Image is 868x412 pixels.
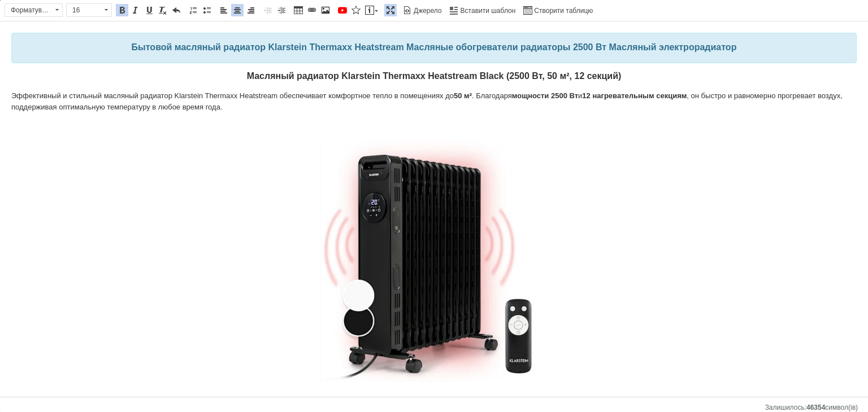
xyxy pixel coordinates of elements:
[201,4,213,16] a: Вставити/видалити маркований список
[454,70,472,78] strong: 50 м²
[319,4,332,16] a: Зображення
[66,3,112,17] a: 16
[245,4,257,16] a: По правому краю
[170,4,183,16] a: Повернути (Ctrl+Z)
[401,4,444,16] a: Джерело
[218,4,230,16] a: По лівому краю
[806,404,825,411] span: 46354
[459,6,516,16] span: Вставити шаблон
[143,4,155,16] a: Підкреслений (Ctrl+U)
[532,6,593,16] span: Створити таблицю
[5,3,63,17] a: Форматування
[765,401,863,411] div: Кiлькiсть символiв
[231,4,244,16] a: По центру
[448,4,518,16] a: Вставити шаблон
[350,4,362,16] a: Вставити іконку
[187,4,199,16] a: Вставити/видалити нумерований список
[157,4,169,16] a: Видалити форматування
[582,70,687,78] strong: 12 нагревательным секциям
[129,4,142,16] a: Курсив (Ctrl+I)
[247,50,622,59] strong: Масляный радиатор Klarstein Thermaxx Heatstream Black (2500 Вт, 50 м², 12 секций)
[11,69,857,93] p: Эффективный и стильный масляный радиатор Klarstein Thermaxx Heatstream обеспечивает комфортное те...
[512,70,578,78] strong: мощности 2500 Вт
[522,4,594,16] a: Створити таблицю
[116,4,128,16] a: Жирний (Ctrl+B)
[412,6,442,16] span: Джерело
[306,4,318,16] a: Вставити/Редагувати посилання (Ctrl+L)
[262,4,274,16] a: Зменшити відступ
[384,4,397,16] a: Максимізувати
[5,4,51,16] span: Форматування
[275,4,288,16] a: Збільшити відступ
[363,4,380,16] a: Вставити повідомлення
[67,4,101,16] span: 16
[132,21,737,30] strong: Бытовой масляный радиатор Klarstein Thermaxx Heatstream Масляные обогреватели радиаторы 2500 Вт М...
[292,4,305,16] a: Таблиця
[336,4,349,16] a: Додати відео з YouTube
[320,119,548,360] img: znimok_ekrana_2025_09_12_174539.png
